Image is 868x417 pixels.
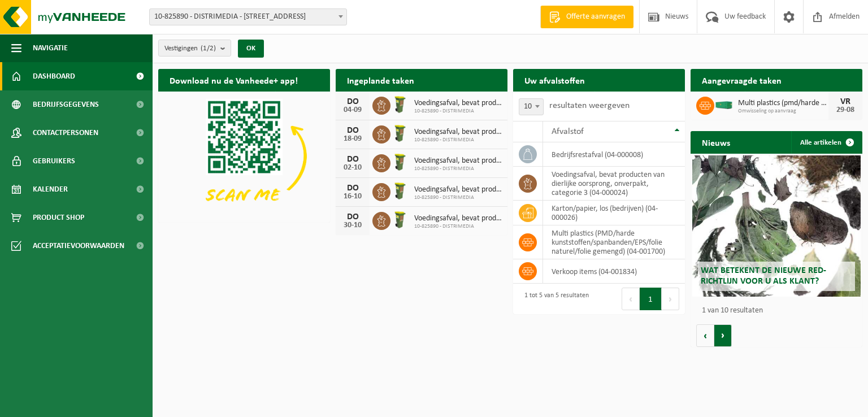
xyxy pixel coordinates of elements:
[341,184,364,193] div: DO
[33,119,98,147] span: Contactpersonen
[696,324,714,347] button: Vorige
[540,6,633,28] a: Offerte aanvragen
[414,214,502,223] span: Voedingsafval, bevat producten van dierlijke oorsprong, onverpakt, categorie 3
[341,126,364,135] div: DO
[543,259,685,284] td: verkoop items (04-001834)
[543,142,685,167] td: bedrijfsrestafval (04-000008)
[691,131,741,153] h2: Nieuws
[390,153,410,172] img: WB-0060-HPE-GN-51
[414,128,502,137] span: Voedingsafval, bevat producten van dierlijke oorsprong, onverpakt, categorie 3
[738,108,828,115] span: Omwisseling op aanvraag
[834,106,857,114] div: 29-08
[158,69,309,91] h2: Download nu de Vanheede+ app!
[164,40,216,57] span: Vestigingen
[149,8,347,25] span: 10-825890 - DISTRIMEDIA - 8700 TIELT, MEULEBEEKSESTEENWEG 20
[238,40,264,58] button: OK
[390,124,410,143] img: WB-0060-HPE-GN-51
[341,221,364,229] div: 30-10
[791,131,861,154] a: Alle artikelen
[834,97,857,106] div: VR
[33,62,75,90] span: Dashboard
[519,286,589,311] div: 1 tot 5 van 5 resultaten
[662,288,679,310] button: Next
[519,99,543,115] span: 10
[341,155,364,164] div: DO
[513,69,596,91] h2: Uw afvalstoffen
[33,34,68,62] span: Navigatie
[414,157,502,166] span: Voedingsafval, bevat producten van dierlijke oorsprong, onverpakt, categorie 3
[543,201,685,225] td: karton/papier, los (bedrijven) (04-000026)
[150,9,346,25] span: 10-825890 - DISTRIMEDIA - 8700 TIELT, MEULEBEEKSESTEENWEG 20
[341,164,364,172] div: 02-10
[414,108,502,115] span: 10-825890 - DISTRIMEDIA
[714,99,734,110] img: HK-XC-30-GN-00
[33,147,75,175] span: Gebruikers
[341,106,364,114] div: 04-09
[414,99,502,108] span: Voedingsafval, bevat producten van dierlijke oorsprong, onverpakt, categorie 3
[158,92,330,220] img: Download de VHEPlus App
[390,95,410,114] img: WB-0060-HPE-GN-51
[158,40,231,57] button: Vestigingen(1/2)
[563,11,628,23] span: Offerte aanvragen
[33,203,84,232] span: Product Shop
[33,232,124,260] span: Acceptatievoorwaarden
[33,175,68,203] span: Kalender
[336,69,426,91] h2: Ingeplande taken
[640,288,662,310] button: 1
[341,135,364,143] div: 18-09
[390,181,410,201] img: WB-0060-HPE-GN-51
[549,101,630,110] label: resultaten weergeven
[201,45,216,52] count: (1/2)
[414,185,502,194] span: Voedingsafval, bevat producten van dierlijke oorsprong, onverpakt, categorie 3
[414,194,502,201] span: 10-825890 - DISTRIMEDIA
[414,166,502,172] span: 10-825890 - DISTRIMEDIA
[519,98,544,115] span: 10
[341,212,364,221] div: DO
[414,223,502,230] span: 10-825890 - DISTRIMEDIA
[543,167,685,201] td: voedingsafval, bevat producten van dierlijke oorsprong, onverpakt, categorie 3 (04-000024)
[691,69,793,91] h2: Aangevraagde taken
[738,99,828,108] span: Multi plastics (pmd/harde kunststoffen/spanbanden/eps/folie naturel/folie gemeng...
[714,324,732,347] button: Volgende
[543,225,685,259] td: multi plastics (PMD/harde kunststoffen/spanbanden/EPS/folie naturel/folie gemengd) (04-001700)
[701,266,826,286] span: Wat betekent de nieuwe RED-richtlijn voor u als klant?
[390,210,410,229] img: WB-0060-HPE-GN-51
[414,137,502,144] span: 10-825890 - DISTRIMEDIA
[692,155,861,297] a: Wat betekent de nieuwe RED-richtlijn voor u als klant?
[622,288,640,310] button: Previous
[702,307,857,315] p: 1 van 10 resultaten
[552,127,584,136] span: Afvalstof
[341,97,364,106] div: DO
[33,90,99,119] span: Bedrijfsgegevens
[341,193,364,201] div: 16-10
